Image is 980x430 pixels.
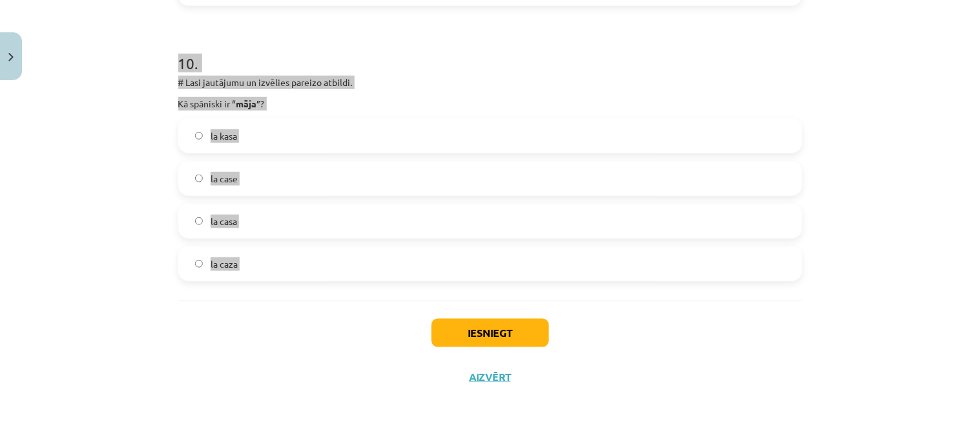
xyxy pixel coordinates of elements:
p: # Lasi jautājumu un izvēlies pareizo atbildi. [178,76,802,89]
input: la case [195,175,203,183]
h1: 10 . [178,32,802,72]
strong: māja [236,98,257,109]
input: la caza [195,260,203,268]
span: la kasa [211,129,237,143]
input: la casa [195,217,203,226]
button: Iesniegt [432,319,549,347]
button: Aizvērt [466,371,515,383]
input: la kasa [195,132,203,140]
img: icon-close-lesson-0947bae3869378f0d4975bcd49f059093ad1ed9edebbc8119c70593378902aed.svg [8,53,14,61]
p: Kā spāniski ir “ ”? [178,97,802,111]
span: la casa [211,215,237,228]
span: la case [211,172,238,186]
span: la caza [211,257,238,271]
